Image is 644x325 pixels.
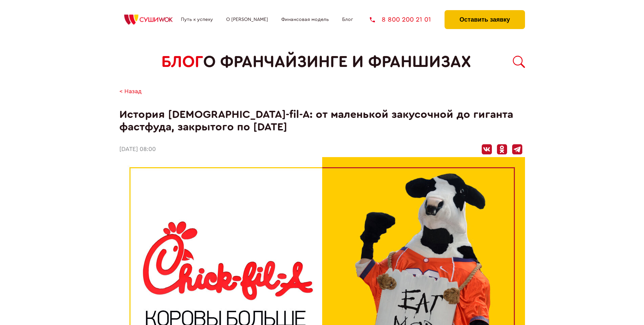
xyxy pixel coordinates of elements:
a: О [PERSON_NAME] [226,17,268,22]
a: Путь к успеху [181,17,213,22]
a: Финансовая модель [281,17,329,22]
time: [DATE] 08:00 [119,146,156,153]
span: БЛОГ [161,53,203,71]
h1: История [DEMOGRAPHIC_DATA]-fil-A: от маленькой закусочной до гиганта фастфуда, закрытого по [DATE] [119,108,525,133]
a: 8 800 200 21 01 [370,16,431,23]
a: Блог [342,17,353,22]
button: Оставить заявку [445,10,525,29]
a: < Назад [119,88,142,95]
span: 8 800 200 21 01 [382,16,431,23]
span: о франчайзинге и франшизах [203,53,471,71]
